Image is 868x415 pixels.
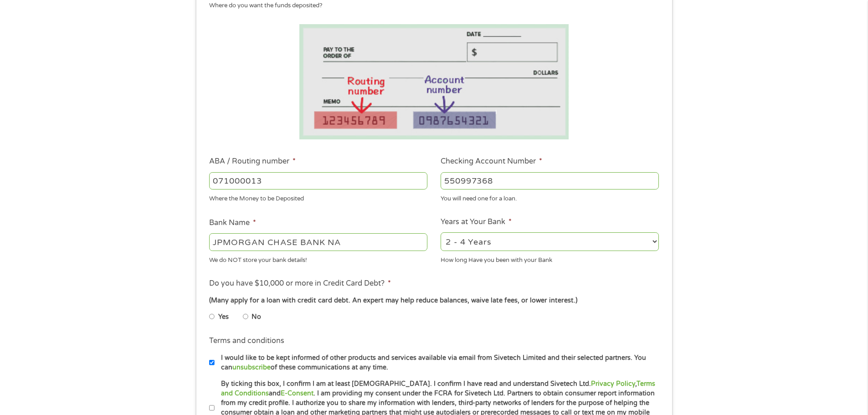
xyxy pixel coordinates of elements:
[441,172,659,190] input: 345634636
[215,353,662,373] label: I would like to be kept informed of other products and services available via email from Sivetech...
[218,312,229,322] label: Yes
[281,389,313,397] a: E-Consent
[209,157,296,166] label: ABA / Routing number
[441,217,512,227] label: Years at Your Bank
[221,380,655,397] a: Terms and Conditions
[252,312,261,322] label: No
[209,191,427,204] div: Where the Money to be Deposited
[441,157,542,166] label: Checking Account Number
[209,252,427,265] div: We do NOT store your bank details!
[209,172,427,190] input: 263177916
[232,364,271,371] a: unsubscribe
[209,1,652,10] div: Where do you want the funds deposited?
[209,296,658,306] div: (Many apply for a loan with credit card debt. An expert may help reduce balances, waive late fees...
[209,279,391,288] label: Do you have $10,000 or more in Credit Card Debt?
[209,218,256,228] label: Bank Name
[591,380,635,388] a: Privacy Policy
[441,191,659,204] div: You will need one for a loan.
[209,336,284,346] label: Terms and conditions
[299,24,569,139] img: Routing number location
[441,252,659,265] div: How long Have you been with your Bank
